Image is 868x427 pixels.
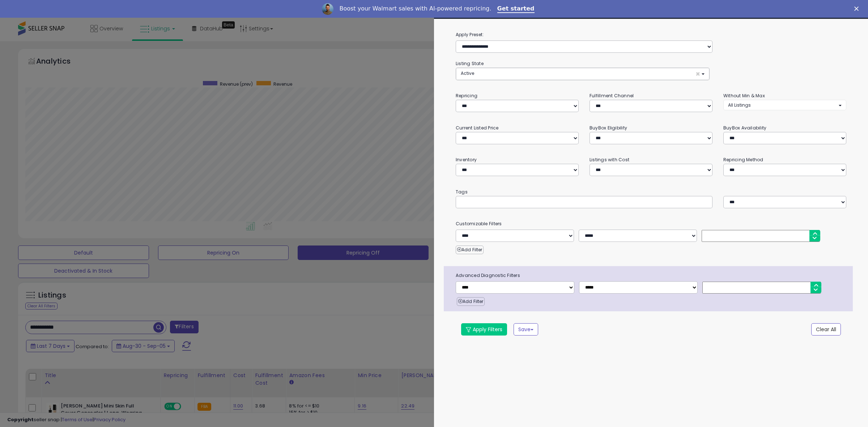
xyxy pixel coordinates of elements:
[456,125,498,131] small: Current Listed Price
[450,188,852,196] small: Tags
[339,5,491,12] div: Boost your Walmart sales with AI-powered repricing.
[854,7,861,11] div: Close
[728,102,751,108] span: All Listings
[695,70,700,78] span: ×
[590,125,627,131] small: BuyBox Eligibility
[450,220,852,228] small: Customizable Filters
[723,125,766,131] small: BuyBox Availability
[322,3,333,15] img: Profile image for Adrian
[497,5,535,13] a: Get started
[450,31,852,39] label: Apply Preset:
[456,68,709,80] button: Active ×
[456,93,477,99] small: Repricing
[456,245,484,254] button: Add Filter
[590,93,634,99] small: Fulfillment Channel
[457,297,485,306] button: Add Filter
[723,93,765,99] small: Without Min & Max
[514,323,538,336] button: Save
[723,100,846,110] button: All Listings
[461,323,507,336] button: Apply Filters
[590,157,629,163] small: Listings with Cost
[461,70,474,76] span: Active
[723,157,763,163] small: Repricing Method
[456,60,484,67] small: Listing State
[450,272,853,279] span: Advanced Diagnostic Filters
[456,157,477,163] small: Inventory
[811,323,841,336] button: Clear All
